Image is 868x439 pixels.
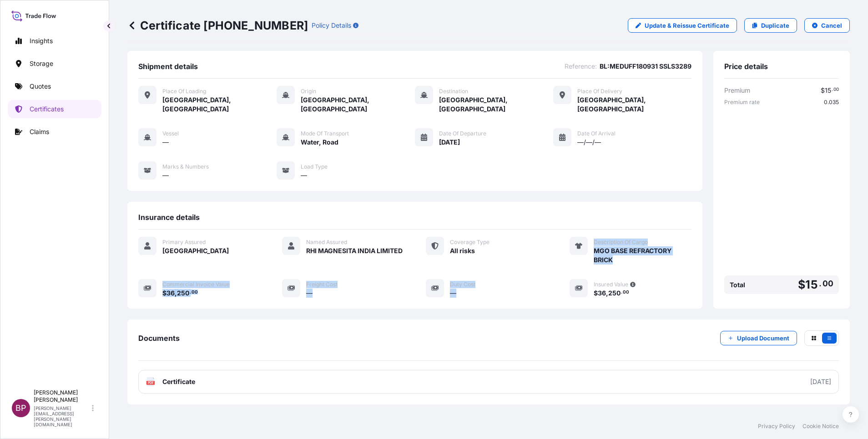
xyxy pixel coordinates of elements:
[30,105,64,114] p: Certificates
[301,88,316,95] span: Origin
[301,130,349,137] span: Mode of Transport
[802,423,839,430] a: Cookie Notice
[594,246,691,264] span: MGO BASE REFRACTORY BRICK
[306,246,403,255] span: RHI MAGNESITA INDIA LIMITED
[758,423,795,430] a: Privacy Policy
[832,88,833,91] span: .
[138,370,839,394] a: PDFCertificate[DATE]
[162,95,277,114] span: [GEOGRAPHIC_DATA], [GEOGRAPHIC_DATA]
[824,99,839,106] span: 0.035
[450,239,490,246] span: Coverage Type
[34,389,90,404] p: [PERSON_NAME] [PERSON_NAME]
[8,32,101,50] a: Insights
[162,130,179,137] span: Vessel
[577,130,616,137] span: Date of Arrival
[594,281,628,288] span: Insured Value
[804,18,850,33] button: Cancel
[30,127,49,136] p: Claims
[720,331,797,345] button: Upload Document
[821,21,842,30] p: Cancel
[306,281,338,288] span: Freight Cost
[439,130,486,137] span: Date of Departure
[598,290,606,296] span: 36
[825,87,831,94] span: 15
[34,405,90,427] p: [PERSON_NAME][EMAIL_ADDRESS][PERSON_NAME][DOMAIN_NAME]
[30,36,53,45] p: Insights
[162,246,229,255] span: [GEOGRAPHIC_DATA]
[148,381,154,384] text: PDF
[730,280,745,289] span: Total
[450,246,475,255] span: All risks
[823,281,833,286] span: 00
[162,163,209,170] span: Marks & Numbers
[312,21,351,30] p: Policy Details
[162,138,169,147] span: —
[8,100,101,118] a: Certificates
[724,62,768,71] span: Price details
[138,213,200,222] span: Insurance details
[819,281,822,286] span: .
[192,291,198,294] span: 00
[724,86,750,95] span: Premium
[621,291,622,294] span: .
[439,95,553,114] span: [GEOGRAPHIC_DATA], [GEOGRAPHIC_DATA]
[301,95,415,114] span: [GEOGRAPHIC_DATA], [GEOGRAPHIC_DATA]
[737,334,789,343] p: Upload Document
[8,77,101,95] a: Quotes
[594,290,598,296] span: $
[167,290,175,296] span: 36
[594,239,648,246] span: Description Of Cargo
[450,281,475,288] span: Duty Cost
[190,291,191,294] span: .
[439,138,460,147] span: [DATE]
[450,289,456,298] span: —
[177,290,189,296] span: 250
[162,377,195,386] span: Certificate
[821,87,825,94] span: $
[439,88,468,95] span: Destination
[606,290,608,296] span: ,
[30,82,51,91] p: Quotes
[8,55,101,73] a: Storage
[306,289,313,298] span: —
[306,239,347,246] span: Named Assured
[301,171,307,180] span: —
[798,279,805,290] span: $
[623,291,629,294] span: 00
[833,88,839,91] span: 00
[805,279,818,290] span: 15
[162,290,167,296] span: $
[301,163,328,170] span: Load Type
[577,138,601,147] span: —/—/—
[15,404,26,413] span: BP
[138,334,180,343] span: Documents
[577,95,691,114] span: [GEOGRAPHIC_DATA], [GEOGRAPHIC_DATA]
[301,138,338,147] span: Water, Road
[162,239,206,246] span: Primary Assured
[628,18,737,33] a: Update & Reissue Certificate
[175,290,177,296] span: ,
[810,377,831,386] div: [DATE]
[138,62,198,71] span: Shipment details
[645,21,729,30] p: Update & Reissue Certificate
[162,171,169,180] span: —
[744,18,797,33] a: Duplicate
[162,88,206,95] span: Place of Loading
[30,59,53,68] p: Storage
[608,290,621,296] span: 250
[600,62,691,71] span: BL:MEDUFF180931 SSLS3289
[761,21,789,30] p: Duplicate
[8,123,101,141] a: Claims
[127,18,308,33] p: Certificate [PHONE_NUMBER]
[724,99,760,106] span: Premium rate
[565,62,597,71] span: Reference :
[577,88,622,95] span: Place of Delivery
[162,281,230,288] span: Commercial Invoice Value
